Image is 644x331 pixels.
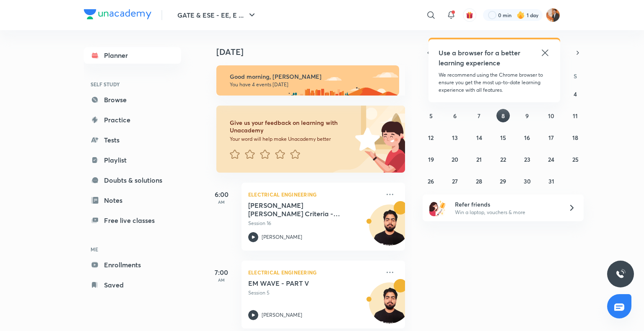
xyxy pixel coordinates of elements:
[84,9,151,19] img: Company Logo
[496,153,510,166] button: October 22, 2025
[496,109,510,122] button: October 8, 2025
[548,112,554,120] abbr: October 10, 2025
[545,131,558,144] button: October 17, 2025
[569,109,582,122] button: October 11, 2025
[520,109,534,122] button: October 9, 2025
[84,242,181,256] h6: ME
[248,279,353,287] h5: EM WAVE - PART V
[452,134,458,142] abbr: October 13, 2025
[84,192,181,209] a: Notes
[573,112,578,120] abbr: October 11, 2025
[84,91,181,108] a: Browse
[548,177,554,185] abbr: October 31, 2025
[428,155,434,163] abbr: October 19, 2025
[205,277,238,282] p: AM
[615,269,626,279] img: ttu
[84,47,181,64] a: Planner
[424,174,438,188] button: October 26, 2025
[84,212,181,229] a: Free live classes
[572,134,578,142] abbr: October 18, 2025
[574,90,577,98] abbr: October 4, 2025
[473,109,486,122] button: October 7, 2025
[84,111,181,128] a: Practice
[230,81,392,88] p: You have 4 events [DATE]
[428,177,434,185] abbr: October 26, 2025
[500,177,506,185] abbr: October 29, 2025
[463,8,476,22] button: avatar
[476,177,482,185] abbr: October 28, 2025
[452,155,458,163] abbr: October 20, 2025
[216,47,413,57] h4: [DATE]
[424,153,438,166] button: October 19, 2025
[572,155,579,163] abbr: October 25, 2025
[262,311,302,319] p: [PERSON_NAME]
[517,11,525,19] img: streak
[369,287,410,327] img: Avatar
[500,134,506,142] abbr: October 15, 2025
[205,189,238,199] h5: 6:00
[548,155,554,163] abbr: October 24, 2025
[520,153,534,166] button: October 23, 2025
[524,177,531,185] abbr: October 30, 2025
[84,77,181,91] h6: SELF STUDY
[520,174,534,188] button: October 30, 2025
[230,119,352,134] h6: Give us your feedback on learning with Unacademy
[84,277,181,293] a: Saved
[248,189,380,199] p: Electrical Engineering
[545,109,558,122] button: October 10, 2025
[248,201,353,218] h5: Routh Hurwitz Criteria - Part IV
[262,233,302,241] p: [PERSON_NAME]
[248,267,380,277] p: Electrical Engineering
[248,220,380,227] p: Session 16
[548,134,554,142] abbr: October 17, 2025
[84,172,181,189] a: Doubts & solutions
[545,153,558,166] button: October 24, 2025
[473,174,486,188] button: October 28, 2025
[500,155,506,163] abbr: October 22, 2025
[546,8,560,22] img: Ayush sagitra
[545,174,558,188] button: October 31, 2025
[478,112,480,120] abbr: October 7, 2025
[496,174,510,188] button: October 29, 2025
[327,106,405,173] img: feedback_image
[524,134,530,142] abbr: October 16, 2025
[520,131,534,144] button: October 16, 2025
[439,71,550,94] p: We recommend using the Chrome browser to ensure you get the most up-to-date learning experience w...
[569,87,582,101] button: October 4, 2025
[476,155,482,163] abbr: October 21, 2025
[369,209,410,249] img: Avatar
[476,134,482,142] abbr: October 14, 2025
[205,267,238,277] h5: 7:00
[501,112,505,120] abbr: October 8, 2025
[230,73,392,80] h6: Good morning, [PERSON_NAME]
[455,209,558,216] p: Win a laptop, vouchers & more
[448,153,462,166] button: October 20, 2025
[248,289,380,297] p: Session 5
[424,109,438,122] button: October 5, 2025
[429,199,446,216] img: referral
[574,72,577,80] abbr: Saturday
[525,112,529,120] abbr: October 9, 2025
[84,152,181,168] a: Playlist
[172,7,262,23] button: GATE & ESE - EE, E ...
[429,112,433,120] abbr: October 5, 2025
[216,65,399,96] img: morning
[84,132,181,148] a: Tests
[569,131,582,144] button: October 18, 2025
[448,109,462,122] button: October 6, 2025
[205,199,238,204] p: AM
[466,11,473,19] img: avatar
[452,177,458,185] abbr: October 27, 2025
[453,112,457,120] abbr: October 6, 2025
[428,134,434,142] abbr: October 12, 2025
[424,131,438,144] button: October 12, 2025
[439,48,522,68] h5: Use a browser for a better learning experience
[84,9,151,21] a: Company Logo
[569,153,582,166] button: October 25, 2025
[230,136,352,142] p: Your word will help make Unacademy better
[524,155,530,163] abbr: October 23, 2025
[455,200,558,209] h6: Refer friends
[473,131,486,144] button: October 14, 2025
[496,131,510,144] button: October 15, 2025
[448,174,462,188] button: October 27, 2025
